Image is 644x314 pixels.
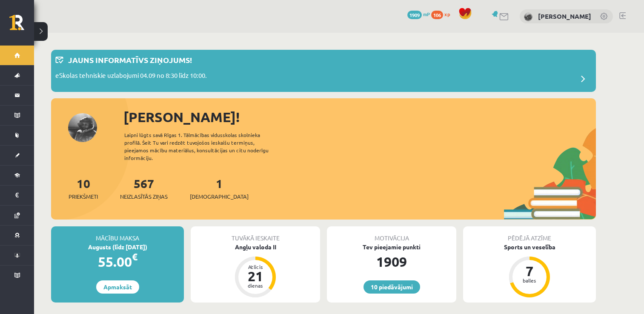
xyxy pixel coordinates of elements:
span: [DEMOGRAPHIC_DATA] [190,192,249,201]
a: 1[DEMOGRAPHIC_DATA] [190,176,249,201]
div: Pēdējā atzīme [463,226,596,243]
span: 106 [431,11,443,19]
span: mP [423,11,430,17]
a: 10 piedāvājumi [364,280,420,294]
div: 1909 [327,251,456,272]
span: 1909 [407,11,422,19]
a: 10Priekšmeti [69,176,98,201]
div: Laipni lūgts savā Rīgas 1. Tālmācības vidusskolas skolnieka profilā. Šeit Tu vari redzēt tuvojošo... [124,131,283,162]
div: Atlicis [243,264,268,269]
a: Jauns informatīvs ziņojums! eSkolas tehniskie uzlabojumi 04.09 no 8:30 līdz 10:00. [55,54,592,88]
img: Sergejs Avotiņš [524,13,532,21]
div: Augusts (līdz [DATE]) [51,243,184,251]
div: 21 [243,269,268,283]
div: 55.00 [51,251,184,272]
a: [PERSON_NAME] [538,12,591,20]
a: 567Neizlasītās ziņas [120,176,168,201]
span: Neizlasītās ziņas [120,192,168,201]
div: Tuvākā ieskaite [191,226,320,243]
div: 7 [517,264,542,278]
p: eSkolas tehniskie uzlabojumi 04.09 no 8:30 līdz 10:00. [55,71,207,83]
div: Angļu valoda II [191,243,320,251]
a: Angļu valoda II Atlicis 21 dienas [191,243,320,299]
a: 1909 mP [407,11,430,17]
a: 106 xp [431,11,454,17]
a: Sports un veselība 7 balles [463,243,596,299]
div: dienas [243,283,268,288]
p: Jauns informatīvs ziņojums! [68,54,192,66]
div: Motivācija [327,226,456,243]
div: Tev pieejamie punkti [327,243,456,251]
div: balles [517,278,542,283]
span: € [132,251,137,263]
span: xp [444,11,450,17]
div: Mācību maksa [51,226,184,243]
div: [PERSON_NAME]! [123,107,596,127]
span: Priekšmeti [69,192,98,201]
a: Rīgas 1. Tālmācības vidusskola [9,15,34,36]
a: Apmaksāt [96,280,139,294]
div: Sports un veselība [463,243,596,251]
